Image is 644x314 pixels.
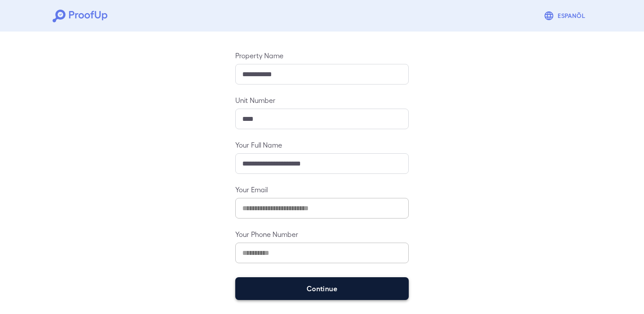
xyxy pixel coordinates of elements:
[235,140,409,150] label: Your Full Name
[235,229,409,239] label: Your Phone Number
[235,277,409,300] button: Continue
[540,7,591,25] button: Espanõl
[235,95,409,105] label: Unit Number
[235,50,409,60] label: Property Name
[235,184,409,194] label: Your Email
